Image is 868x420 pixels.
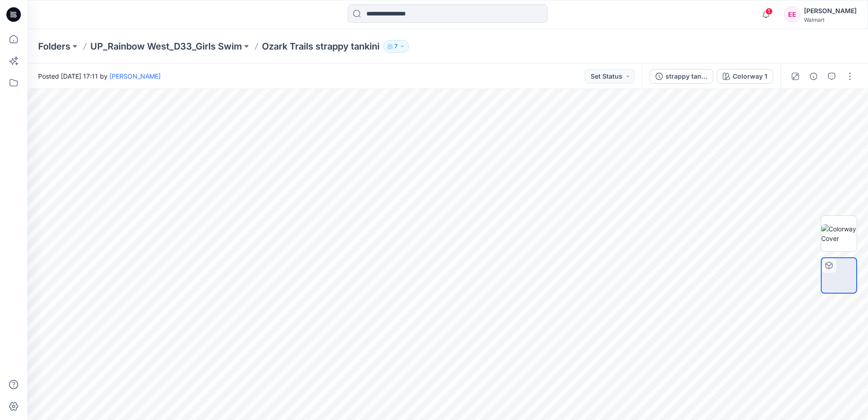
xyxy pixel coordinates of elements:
[650,69,713,84] button: strappy tankini
[262,40,380,53] p: Ozark Trails strappy tankini
[804,16,857,23] div: Walmart
[733,71,767,81] div: Colorway 1
[821,224,857,243] img: Colorway Cover
[804,5,857,16] div: [PERSON_NAME]
[38,71,161,81] span: Posted [DATE] 17:11 by
[717,69,773,84] button: Colorway 1
[383,40,409,53] button: 7
[38,40,70,53] a: Folders
[395,41,398,51] p: 7
[806,69,821,84] button: Details
[109,72,161,80] a: [PERSON_NAME]
[784,6,800,23] div: EE
[765,8,773,15] span: 1
[90,40,242,53] a: UP_Rainbow West_D33_Girls Swim
[666,71,707,81] div: strappy tankini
